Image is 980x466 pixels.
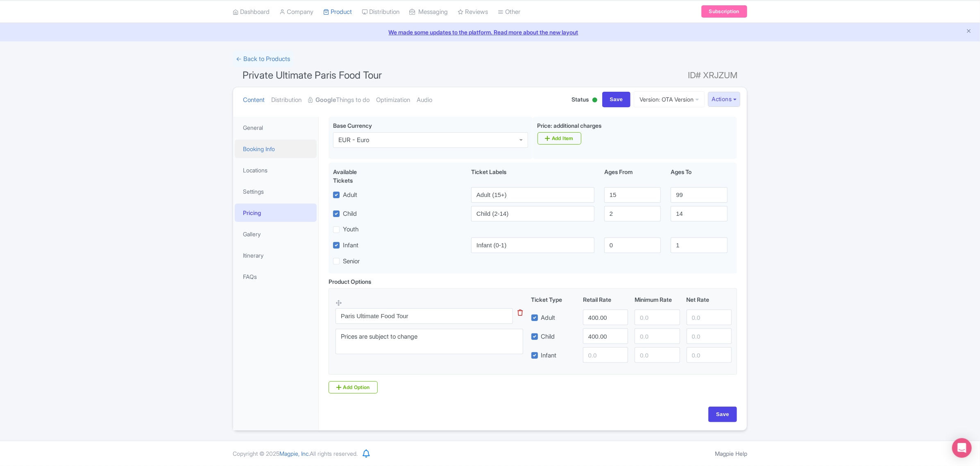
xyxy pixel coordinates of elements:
[583,347,628,363] input: 0.0
[376,87,410,113] a: Optimization
[409,1,448,23] a: Messaging
[333,122,372,129] span: Base Currency
[631,295,683,304] div: Minimum Rate
[591,94,599,107] div: Active
[538,121,602,130] label: Price: additional charges
[599,167,666,185] div: Ages From
[952,438,972,458] div: Open Intercom Messenger
[279,1,313,23] a: Company
[235,246,317,265] a: Itinerary
[687,328,732,344] input: 0.0
[458,1,488,23] a: Reviews
[541,351,557,360] label: Infant
[417,87,432,113] a: Audio
[323,1,352,23] a: Product
[687,310,732,325] input: 0.0
[329,277,371,286] div: Product Options
[235,118,317,137] a: General
[235,161,317,179] a: Locations
[966,27,972,36] button: Close announcement
[528,295,580,304] div: Ticket Type
[471,238,594,253] input: Infant
[708,407,737,422] input: Save
[602,92,631,107] input: Save
[583,310,628,325] input: 0.0
[343,257,360,266] label: Senior
[541,313,556,323] label: Adult
[343,209,357,219] label: Child
[243,87,265,113] a: Content
[336,308,513,324] input: Option Name
[308,87,370,113] a: GoogleThings to do
[315,95,336,105] strong: Google
[235,204,317,222] a: Pricing
[336,329,523,355] textarea: Prices are subject to change
[471,206,594,222] input: Child
[235,182,317,201] a: Settings
[233,1,270,23] a: Dashboard
[243,69,382,81] span: Private Ultimate Paris Food Tour
[683,295,735,304] div: Net Rate
[362,1,399,23] a: Distribution
[583,328,628,344] input: 0.0
[235,267,317,286] a: FAQs
[538,132,581,145] a: Add Item
[271,87,302,113] a: Distribution
[343,190,357,200] label: Adult
[715,450,747,457] a: Magpie Help
[333,167,377,185] div: Available Tickets
[708,92,740,107] button: Actions
[471,187,594,203] input: Adult
[688,67,737,84] span: ID# XRJZUM
[635,310,680,325] input: 0.0
[635,328,680,344] input: 0.0
[572,95,589,104] span: Status
[5,28,975,36] a: We made some updates to the platform. Read more about the new layout
[343,241,358,250] label: Infant
[235,225,317,243] a: Gallery
[635,347,680,363] input: 0.0
[634,91,705,107] a: Version: OTA Version
[235,140,317,158] a: Booking Info
[343,225,358,234] label: Youth
[329,381,378,394] a: Add Option
[233,51,293,67] a: ← Back to Products
[228,449,363,458] div: Copyright © 2025 All rights reserved.
[279,450,310,457] span: Magpie, Inc.
[466,167,599,185] div: Ticket Labels
[666,167,732,185] div: Ages To
[338,136,369,144] div: EUR - Euro
[498,1,520,23] a: Other
[687,347,732,363] input: 0.0
[580,295,631,304] div: Retail Rate
[701,5,747,18] a: Subscription
[541,332,555,342] label: Child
